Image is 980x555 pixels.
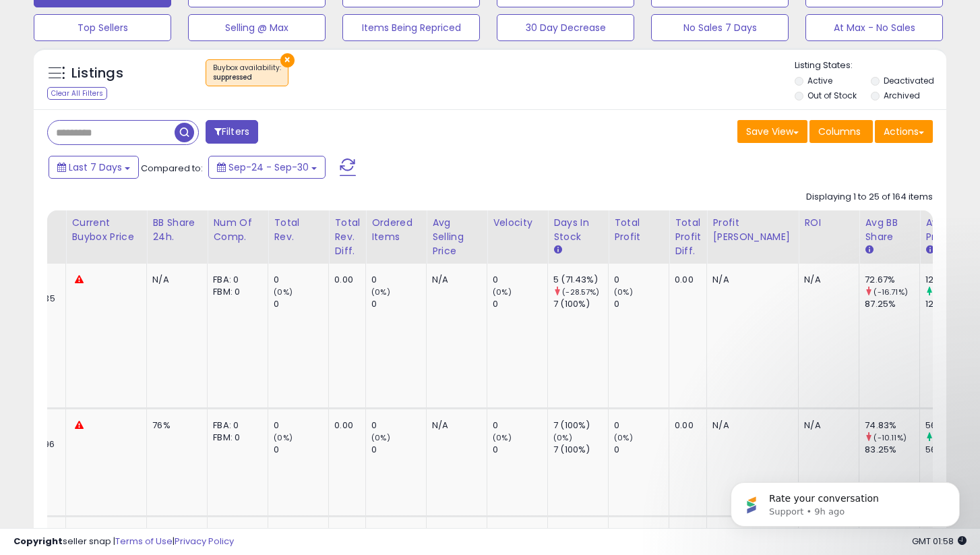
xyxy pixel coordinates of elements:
[809,120,873,143] button: Columns
[553,419,608,432] div: 7 (100%)
[274,419,328,432] div: 0
[925,298,980,310] div: 1252.01
[553,432,572,443] small: (0%)
[274,287,293,297] small: (0%)
[493,419,547,432] div: 0
[334,274,355,286] div: 0.00
[493,274,547,286] div: 0
[371,432,390,443] small: (0%)
[274,216,323,244] div: Total Rev.
[712,216,793,244] div: Profit [PERSON_NAME]
[175,535,234,548] a: Privacy Policy
[432,216,481,258] div: Avg Selling Price
[675,419,696,432] div: 0.00
[432,419,477,432] div: N/A
[188,14,326,41] button: Selling @ Max
[925,419,980,432] div: 564.24
[874,287,907,297] small: (-16.71%)
[493,444,547,456] div: 0
[274,444,328,456] div: 0
[213,216,262,244] div: Num of Comp.
[280,53,295,67] button: ×
[925,274,980,286] div: 1254.28
[807,75,832,86] label: Active
[371,419,426,432] div: 0
[228,160,309,174] span: Sep-24 - Sep-30
[371,274,426,286] div: 0
[206,120,258,144] button: Filters
[274,274,328,286] div: 0
[865,298,919,310] div: 87.25%
[562,287,599,297] small: (-28.57%)
[49,156,139,179] button: Last 7 Days
[71,64,123,83] h5: Listings
[13,535,234,548] div: seller snap | |
[213,63,281,83] span: Buybox availability :
[334,419,355,432] div: 0.00
[553,298,608,310] div: 7 (100%)
[213,432,257,444] div: FBM: 0
[213,286,257,298] div: FBM: 0
[795,59,946,72] p: Listing States:
[493,216,542,230] div: Velocity
[614,287,633,297] small: (0%)
[493,287,512,297] small: (0%)
[371,287,390,297] small: (0%)
[865,274,919,286] div: 72.67%
[152,419,197,432] div: 76%
[925,216,975,244] div: Avg Win Price
[141,162,203,175] span: Compared to:
[13,535,63,548] strong: Copyright
[804,274,849,286] div: N/A
[712,274,788,286] div: N/A
[710,454,980,548] iframe: Intercom notifications message
[712,419,788,432] div: N/A
[371,444,426,456] div: 0
[884,90,920,101] label: Archived
[47,87,107,100] div: Clear All Filters
[865,244,873,256] small: Avg BB Share.
[493,298,547,310] div: 0
[614,419,669,432] div: 0
[614,432,633,443] small: (0%)
[34,14,171,41] button: Top Sellers
[874,432,906,443] small: (-10.11%)
[69,160,122,174] span: Last 7 Days
[884,75,934,86] label: Deactivated
[737,120,807,143] button: Save View
[371,298,426,310] div: 0
[651,14,789,41] button: No Sales 7 Days
[865,216,914,244] div: Avg BB Share
[614,298,669,310] div: 0
[614,274,669,286] div: 0
[818,125,861,138] span: Columns
[432,274,477,286] div: N/A
[334,216,360,258] div: Total Rev. Diff.
[497,14,634,41] button: 30 Day Decrease
[675,216,701,258] div: Total Profit Diff.
[875,120,933,143] button: Actions
[274,432,293,443] small: (0%)
[553,274,608,286] div: 5 (71.43%)
[804,216,853,230] div: ROI
[493,432,512,443] small: (0%)
[614,444,669,456] div: 0
[805,14,943,41] button: At Max - No Sales
[152,274,197,286] div: N/A
[213,73,281,82] div: suppressed
[115,535,173,548] a: Terms of Use
[804,419,849,432] div: N/A
[274,298,328,310] div: 0
[71,216,141,244] div: Current Buybox Price
[925,244,933,256] small: Avg Win Price.
[865,444,919,456] div: 83.25%
[208,156,326,179] button: Sep-24 - Sep-30
[614,216,663,244] div: Total Profit
[865,419,919,432] div: 74.83%
[675,274,696,286] div: 0.00
[213,274,257,286] div: FBA: 0
[925,444,980,456] div: 563.99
